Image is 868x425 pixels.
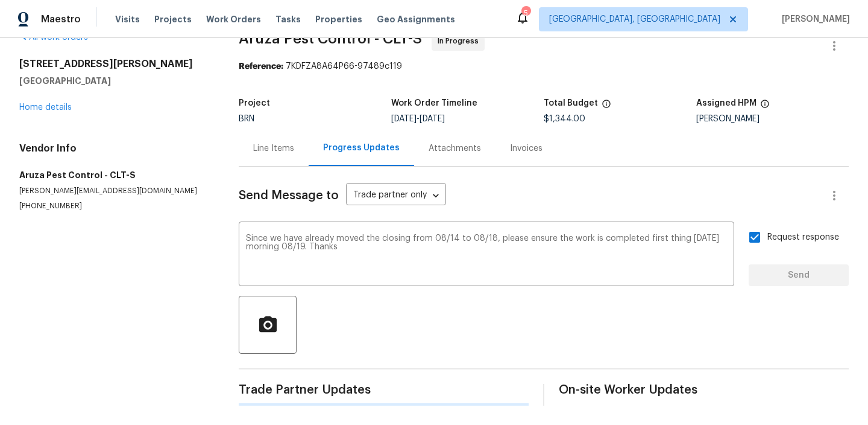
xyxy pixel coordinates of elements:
span: In Progress [438,35,483,47]
div: Invoices [510,142,542,155]
h5: Project [239,99,270,107]
div: Progress Updates [323,142,400,154]
span: [PERSON_NAME] [777,13,850,25]
span: Properties [315,13,362,25]
h4: Vendor Info [19,142,210,155]
a: Home details [19,103,72,112]
p: [PERSON_NAME][EMAIL_ADDRESS][DOMAIN_NAME] [19,186,210,196]
h2: [STREET_ADDRESS][PERSON_NAME] [19,58,210,70]
span: The total cost of line items that have been proposed by Opendoor. This sum includes line items th... [602,99,611,115]
h5: Aruza Pest Control - CLT-S [19,169,210,181]
span: Maestro [41,13,81,25]
span: The hpm assigned to this work order. [760,99,770,115]
span: Visits [115,13,140,25]
h5: [GEOGRAPHIC_DATA] [19,75,210,87]
span: [DATE] [391,115,417,123]
span: Send Message to [239,190,339,202]
span: [GEOGRAPHIC_DATA], [GEOGRAPHIC_DATA] [549,13,720,25]
div: 7KDFZA8A64P66-97489c119 [239,60,849,72]
div: Line Items [253,142,294,155]
span: Trade Partner Updates [239,384,529,396]
span: Tasks [275,15,301,24]
span: [DATE] [420,115,445,123]
div: [PERSON_NAME] [696,115,849,123]
h5: Work Order Timeline [391,99,477,107]
span: Geo Assignments [377,13,455,25]
span: Work Orders [206,13,261,25]
div: Attachments [429,142,481,155]
span: Aruza Pest Control - CLT-S [239,31,422,46]
span: Request response [767,231,839,244]
span: Projects [154,13,192,25]
span: - [391,115,445,123]
p: [PHONE_NUMBER] [19,201,210,211]
div: 5 [521,7,530,19]
span: On-site Worker Updates [559,384,849,396]
textarea: Since we have already moved the closing from 08/14 to 08/18, please ensure the work is completed ... [246,234,727,276]
h5: Assigned HPM [696,99,756,107]
h5: Total Budget [544,99,598,107]
span: $1,344.00 [544,115,585,123]
span: BRN [239,115,254,123]
div: Trade partner only [346,186,446,206]
b: Reference: [239,62,283,71]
